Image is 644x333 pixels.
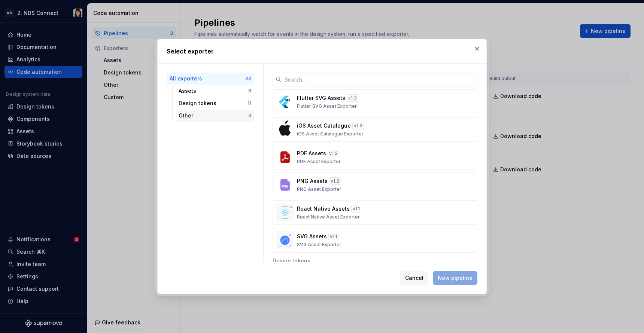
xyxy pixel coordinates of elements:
[352,122,364,129] div: v 1.2
[297,159,341,165] p: PDF Asset Exporter
[248,113,251,119] div: 3
[297,205,350,213] p: React Native Assets
[273,145,477,169] button: PDF Assetsv1.2PDF Asset Exporter
[167,47,477,56] h2: Select exporter
[347,94,358,102] div: v 1.3
[297,242,341,248] p: SVG Asset Exporter
[179,100,247,107] div: Design tokens
[167,73,254,85] button: All exporters22
[273,89,477,114] button: Flutter SVG Assetsv1.3Flutter SVG Asset Exporter
[400,271,428,285] button: Cancel
[351,205,361,213] div: v 1.1
[176,110,254,122] button: Other3
[247,100,251,106] div: 11
[176,97,254,109] button: Design tokens11
[273,200,477,225] button: React Native Assetsv1.1React Native Asset Exporter
[248,88,251,94] div: 8
[282,73,477,86] input: Search...
[328,233,338,240] div: v 1.1
[297,131,364,137] p: iOS Asset Catalogue Exporter
[245,76,251,82] div: 22
[176,85,254,97] button: Assets8
[273,172,477,197] button: PNG Assetsv1.2PNG Asset Exporter
[273,117,477,142] button: iOS Asset Cataloguev1.2iOS Asset Catalogue Exporter
[405,274,423,282] span: Cancel
[329,177,341,185] div: v 1.2
[297,94,345,102] p: Flutter SVG Assets
[297,214,360,220] p: React Native Asset Exporter
[297,233,327,240] p: SVG Assets
[179,112,248,119] div: Other
[297,150,326,157] p: PDF Assets
[297,122,351,129] p: iOS Asset Catalogue
[328,150,339,157] div: v 1.2
[273,253,477,268] div: Design tokens
[179,87,248,95] div: Assets
[297,103,357,109] p: Flutter SVG Asset Exporter
[273,228,477,253] button: SVG Assetsv1.1SVG Asset Exporter
[297,177,328,185] p: PNG Assets
[170,75,245,82] div: All exporters
[297,186,341,192] p: PNG Asset Exporter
